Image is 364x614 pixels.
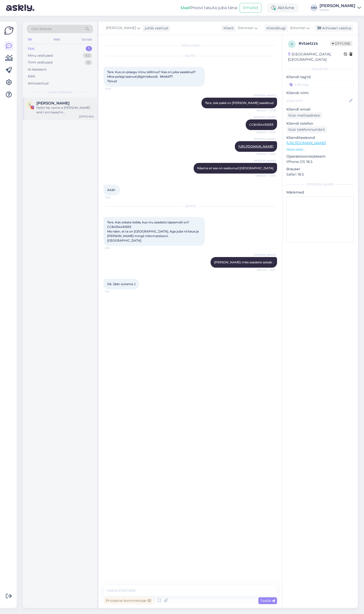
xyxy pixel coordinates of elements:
[28,81,49,86] div: Arhiveeritud
[197,166,274,170] span: Näeme et see on saabunud [GEOGRAPHIC_DATA]
[330,41,352,46] span: Offline
[28,53,53,58] div: Minu vestlused
[286,121,354,126] p: Kliendi telefon
[286,182,354,187] div: [PERSON_NAME]
[104,597,153,604] div: Privaatne kommentaar
[107,188,115,192] span: Aitäh
[181,5,238,11] div: Proovi tasuta juba täna:
[104,54,277,58] div: [DATE]
[52,36,61,43] div: Web
[86,46,92,51] div: 1
[320,8,355,12] div: Lenne
[320,4,361,12] a: [PERSON_NAME]Lenne
[28,60,53,65] div: Tiimi vestlused
[286,135,354,140] p: Klienditeekond
[286,154,354,159] p: Operatsioonisüsteem
[249,123,274,126] span: CC841544105EE
[107,70,196,83] span: Tere. Kus on praegu minu tellimus? Kas on juba saadetud? Mina polegi saanud jälgimiskoodi. #64647...
[31,26,52,32] span: Otsi kliente
[105,290,124,293] span: 9:31
[254,253,276,257] span: [PERSON_NAME]
[238,25,254,31] span: Estonian
[286,107,354,112] p: Kliendi email
[314,25,353,32] div: Arhiveeri vestlus
[310,4,317,11] div: MM
[104,204,277,208] div: [DATE]
[254,137,276,141] span: [PERSON_NAME]
[104,43,277,48] div: Vestlus algas
[105,196,124,199] span: 11:54
[29,103,31,107] span: S
[105,87,124,91] span: 11:46
[238,144,274,148] a: [URL][DOMAIN_NAME]
[27,36,33,43] div: All
[143,26,169,31] div: juhib vestlust
[320,4,355,8] div: [PERSON_NAME]
[286,166,354,172] p: Brauser
[254,159,276,163] span: [PERSON_NAME]
[286,90,354,96] p: Kliendi nimi
[28,46,34,51] div: Uus
[291,42,293,46] span: v
[286,141,326,145] a: [URL][DOMAIN_NAME]
[286,67,354,71] div: Kliendi info
[264,26,286,31] div: Klienditugi
[254,115,276,119] span: [PERSON_NAME]
[81,36,93,43] div: Socials
[286,190,354,195] p: Märkmed
[221,26,234,31] div: Klient
[286,81,354,88] input: Lisa tag
[256,152,276,156] span: Nähtud ✓ 11:49
[257,268,276,272] span: Nähtud ✓ 8:34
[48,90,72,94] span: Uued vestlused
[181,5,190,10] b: Uus!
[286,172,354,177] p: Safari 18.5
[256,174,276,178] span: Nähtud ✓ 11:49
[79,115,94,118] div: [DATE] 9:04
[28,74,35,79] div: Kõik
[214,260,274,264] span: [PERSON_NAME] miks saadetis seisab .
[287,98,348,103] input: Lisa nimi
[260,598,275,603] span: Saada
[286,74,354,80] p: Kliendi tag'id
[36,101,70,105] span: Samra Becic Karalic
[105,246,124,250] span: 8:16
[36,105,94,115] div: Hello! My name is [PERSON_NAME] and I am based in [GEOGRAPHIC_DATA]. I am in my third trimester a...
[288,52,344,62] div: [GEOGRAPHIC_DATA], [GEOGRAPHIC_DATA]
[4,26,14,35] img: Askly Logo
[286,159,354,164] p: iPhone OS 18.5
[28,67,47,72] div: AI Assistent
[286,147,354,152] p: Vaata edasi ...
[290,25,306,31] span: Estonian
[83,53,92,58] div: 43
[85,60,92,65] div: 0
[205,101,274,105] span: Tere, teie pakk on [PERSON_NAME] saadetud
[299,40,330,47] div: # vtselzzs
[240,3,261,13] button: Emailid
[286,126,327,133] div: Küsi telefoninumbrit
[256,130,276,134] span: Nähtud ✓ 11:48
[106,25,136,31] span: [PERSON_NAME]
[286,112,322,119] div: Küsi meiliaadressi
[107,282,135,286] span: Ok. Jään ootama :)
[254,94,276,97] span: [PERSON_NAME]
[107,220,199,242] span: Tere. Kas oskate öelda, kus mu saadetis täpsemalt on? CC841544105EE Ma näen, et ta on [GEOGRAPHIC...
[267,3,298,12] div: Aktiivne
[256,109,276,112] span: Nähtud ✓ 11:48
